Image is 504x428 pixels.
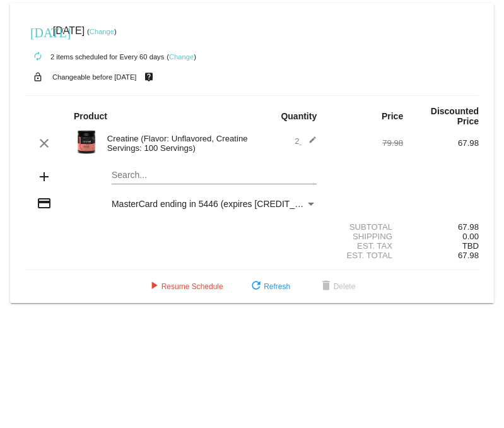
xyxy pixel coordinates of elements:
[37,169,52,184] mat-icon: add
[90,28,114,35] a: Change
[30,24,45,39] mat-icon: [DATE]
[146,279,161,294] mat-icon: play_arrow
[327,138,403,148] div: 79.98
[112,170,317,181] input: Search...
[112,199,317,209] mat-select: Payment Method
[249,282,290,291] span: Refresh
[25,53,164,61] small: 2 items scheduled for Every 60 days
[319,279,334,294] mat-icon: delete
[327,251,403,260] div: Est. Total
[327,222,403,232] div: Subtotal
[136,275,233,298] button: Resume Schedule
[87,28,117,35] small: ( )
[37,136,52,151] mat-icon: clear
[403,222,479,232] div: 67.98
[302,136,317,151] mat-icon: edit
[141,69,156,85] mat-icon: live_help
[167,53,196,61] small: ( )
[327,232,403,241] div: Shipping
[308,275,366,298] button: Delete
[462,232,479,241] span: 0.00
[30,49,45,64] mat-icon: autorenew
[403,138,479,148] div: 67.98
[327,241,403,251] div: Est. Tax
[249,279,264,294] mat-icon: refresh
[101,134,252,153] div: Creatine (Flavor: Unflavored, Creatine Servings: 100 Servings)
[52,73,137,81] small: Changeable before [DATE]
[146,282,223,291] span: Resume Schedule
[74,111,107,121] strong: Product
[37,196,52,211] mat-icon: credit_card
[281,111,317,121] strong: Quantity
[112,199,353,209] span: MasterCard ending in 5446 (expires [CREDIT_CARD_DATA])
[431,106,479,126] strong: Discounted Price
[458,251,479,260] span: 67.98
[74,129,99,155] img: Image-1-Carousel-Creatine-100S-1000x1000-1.png
[382,111,403,121] strong: Price
[462,241,479,251] span: TBD
[30,69,45,85] mat-icon: lock_open
[319,282,356,291] span: Delete
[238,275,300,298] button: Refresh
[169,53,194,61] a: Change
[295,136,317,146] span: 2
